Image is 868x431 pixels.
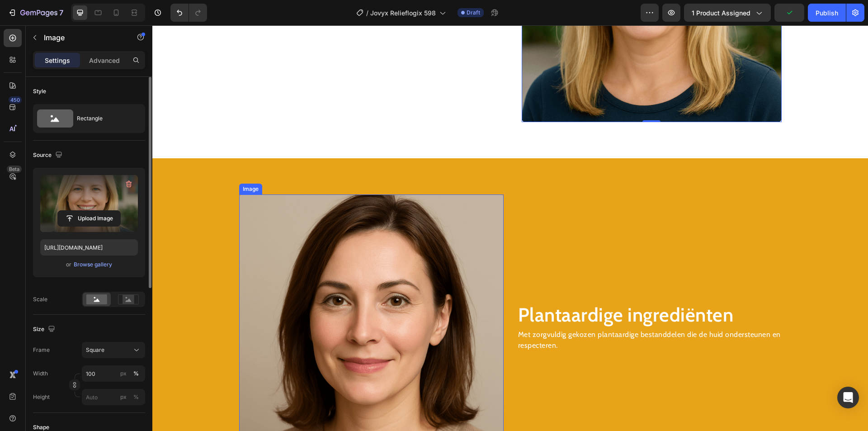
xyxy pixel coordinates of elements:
div: Style [33,87,46,95]
p: Settings [45,56,70,65]
button: Publish [808,4,846,22]
div: % [133,369,139,378]
button: Upload Image [57,210,121,227]
input: px% [82,389,145,405]
h2: Plantaardige ingrediënten [365,276,629,303]
label: Height [33,393,50,401]
button: Square [82,342,145,358]
div: Source [33,149,64,161]
button: 1 product assigned [684,4,771,22]
div: 450 [9,96,22,104]
div: px [120,393,127,401]
label: Width [33,369,48,378]
div: Open Intercom Messenger [837,387,859,408]
input: px% [82,365,145,382]
span: / [366,8,368,18]
input: https://example.com/image.jpg [40,239,138,256]
button: Browse gallery [73,260,113,269]
div: Image [89,160,108,168]
div: Scale [33,295,47,303]
div: % [133,393,139,401]
button: % [118,368,129,379]
p: Image [44,32,121,43]
iframe: Design area [152,25,868,431]
span: or [66,259,71,270]
span: Square [86,346,104,354]
div: Undo/Redo [170,4,207,22]
button: % [118,392,129,403]
p: Advanced [89,56,120,65]
div: px [120,369,127,378]
div: Beta [7,166,22,173]
div: Browse gallery [74,260,112,269]
label: Frame [33,346,50,354]
span: 1 product assigned [692,8,750,18]
button: px [131,368,142,379]
div: Rectangle [77,108,132,129]
div: Publish [816,8,838,18]
span: Jovyx Relieflogix 598 [370,8,436,18]
p: Met zorgvuldig gekozen plantaardige bestanddelen die de huid ondersteunen en respecteren. [366,304,628,326]
p: 7 [59,7,63,18]
div: Size [33,323,57,336]
span: Draft [467,9,480,17]
button: 7 [4,4,67,22]
button: px [131,392,142,403]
